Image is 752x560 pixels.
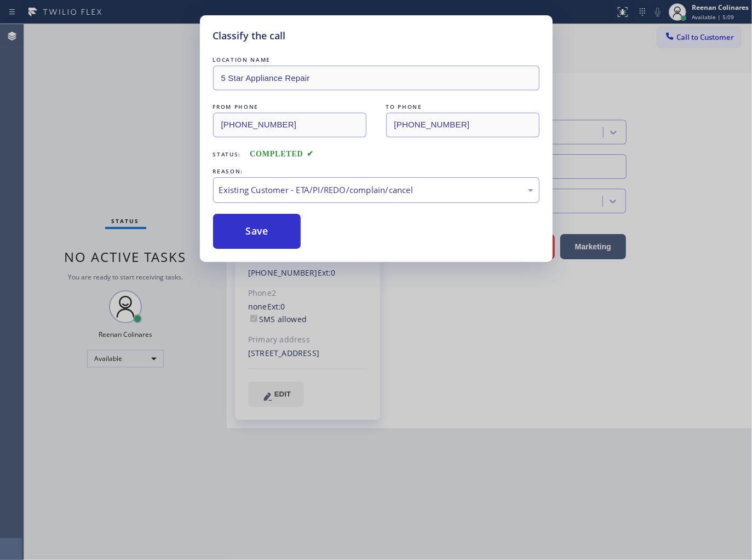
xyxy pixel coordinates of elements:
input: From phone [213,113,366,137]
span: Status: [213,150,242,158]
div: Existing Customer - ETA/PI/REDO/complain/cancel [219,184,533,196]
button: Save [213,214,301,249]
h5: Classify the call [213,28,286,43]
div: REASON: [213,166,539,177]
div: TO PHONE [386,101,539,113]
input: To phone [386,113,539,137]
span: COMPLETED [250,150,313,158]
div: LOCATION NAME [213,54,539,66]
div: FROM PHONE [213,101,366,113]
